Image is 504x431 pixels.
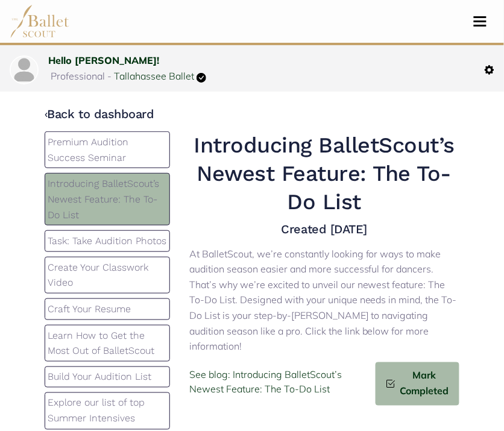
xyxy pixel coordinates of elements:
button: Toggle navigation [466,16,494,27]
h1: Introducing BalletScout’s Newest Feature: The To-Do List [189,131,459,216]
p: Task: Take Audition Photos [48,233,167,249]
a: Hello [PERSON_NAME]! [48,54,159,66]
p: Explore our list of top Summer Intensives [48,395,167,426]
a: Tallahassee Ballet [114,70,194,82]
p: Premium Audition Success Seminar [48,134,167,165]
span: Mark Completed [395,368,449,399]
p: Create Your Classwork Video [48,260,167,291]
span: - [107,70,112,82]
p: Introducing BalletScout’s Newest Feature: The To-Do List [48,176,167,222]
h4: Created [DATE] [189,221,459,237]
p: At BalletScout, we’re constantly looking for ways to make audition season easier and more success... [189,247,459,354]
a: ‹Back to dashboard [45,107,154,121]
p: Craft Your Resume [48,301,167,317]
p: Learn How to Get the Most Out of BalletScout [48,328,167,359]
img: profile picture [11,57,37,83]
span: Professional [51,70,105,82]
a: See blog: Introducing BalletScout’s Newest Feature: The To-Do List [189,367,376,398]
code: ‹ [45,106,48,121]
p: Build Your Audition List [48,370,167,385]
